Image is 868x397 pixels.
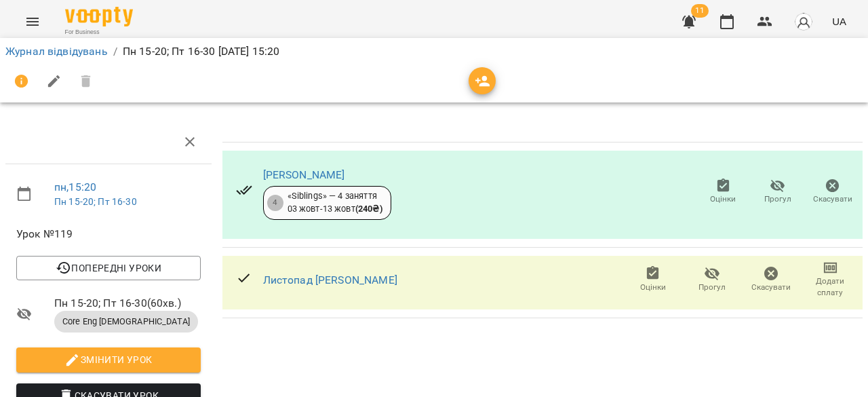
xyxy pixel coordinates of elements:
[65,7,133,26] img: Voopty Logo
[288,190,382,215] div: «Siblings» — 4 заняття 03 жовт - 13 жовт
[682,261,741,299] button: Прогул
[696,173,751,211] button: Оцінки
[355,204,382,214] b: ( 240 ₴ )
[16,5,49,38] button: Menu
[698,282,726,293] span: Прогул
[54,295,201,311] span: Пн 15-20; Пт 16-30 ( 60 хв. )
[27,260,190,276] span: Попередні уроки
[805,173,860,211] button: Скасувати
[751,173,806,211] button: Прогул
[809,276,852,299] span: Додати сплату
[16,347,201,372] button: Змінити урок
[640,282,666,293] span: Оцінки
[65,28,133,37] span: For Business
[832,14,846,29] span: UA
[827,9,852,34] button: UA
[623,261,682,299] button: Оцінки
[764,193,791,205] span: Прогул
[27,352,190,368] span: Змінити урок
[691,4,709,18] span: 11
[16,256,201,280] button: Попередні уроки
[54,316,198,328] span: Core Eng [DEMOGRAPHIC_DATA]
[123,43,280,60] p: Пн 15-20; Пт 16-30 [DATE] 15:20
[5,43,863,60] nav: breadcrumb
[794,12,813,31] img: avatar_s.png
[813,193,852,205] span: Скасувати
[54,181,96,193] a: пн , 15:20
[801,261,860,299] button: Додати сплату
[742,261,801,299] button: Скасувати
[263,168,345,181] a: [PERSON_NAME]
[16,226,201,242] span: Урок №119
[267,195,283,211] div: 4
[263,273,397,286] a: Листопад [PERSON_NAME]
[54,196,137,207] a: Пн 15-20; Пт 16-30
[751,282,791,293] span: Скасувати
[710,193,736,205] span: Оцінки
[113,43,117,60] li: /
[5,45,108,58] a: Журнал відвідувань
